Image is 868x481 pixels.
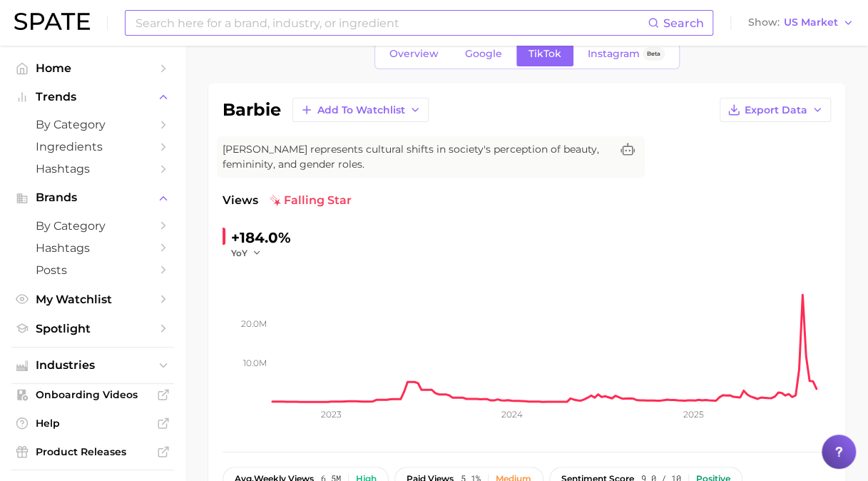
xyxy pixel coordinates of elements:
[14,13,90,30] img: SPATE
[231,226,291,249] div: +184.0%
[231,247,262,259] button: YoY
[377,41,451,66] a: Overview
[243,358,267,368] tspan: 10.0m
[36,162,150,176] span: Hashtags
[36,445,150,458] span: Product Releases
[720,98,831,122] button: Export Data
[317,104,405,116] span: Add to Watchlist
[36,388,150,401] span: Onboarding Videos
[501,409,523,420] tspan: 2024
[36,91,150,103] span: Trends
[453,41,514,66] a: Google
[745,14,857,32] button: ShowUS Market
[11,57,174,79] a: Home
[292,98,429,122] button: Add to Watchlist
[588,48,640,60] span: Instagram
[11,259,174,281] a: Posts
[36,417,150,430] span: Help
[36,293,150,306] span: My Watchlist
[11,215,174,237] a: by Category
[134,11,648,35] input: Search here for a brand, industry, or ingredient
[516,41,573,66] a: TikTok
[11,113,174,136] a: by Category
[36,241,150,255] span: Hashtags
[11,86,174,108] button: Trends
[36,359,150,372] span: Industries
[270,195,281,206] img: falling star
[321,409,342,420] tspan: 2023
[11,187,174,208] button: Brands
[11,136,174,158] a: Ingredients
[745,104,807,116] span: Export Data
[36,118,150,131] span: by Category
[576,41,677,66] a: InstagramBeta
[465,48,502,60] span: Google
[389,48,439,60] span: Overview
[36,263,150,277] span: Posts
[223,142,611,172] span: [PERSON_NAME] represents cultural shifts in society's perception of beauty, femininity, and gende...
[36,219,150,233] span: by Category
[11,384,174,405] a: Onboarding Videos
[11,158,174,180] a: Hashtags
[11,441,174,462] a: Product Releases
[784,19,838,26] span: US Market
[11,318,174,340] a: Spotlight
[36,61,150,75] span: Home
[223,192,258,209] span: Views
[683,409,703,420] tspan: 2025
[647,48,660,60] span: Beta
[11,355,174,376] button: Industries
[36,140,150,153] span: Ingredients
[11,288,174,310] a: My Watchlist
[231,247,247,259] span: YoY
[36,191,150,204] span: Brands
[241,318,267,329] tspan: 20.0m
[223,101,281,118] h1: barbie
[36,322,150,335] span: Spotlight
[11,412,174,434] a: Help
[748,19,780,26] span: Show
[11,237,174,259] a: Hashtags
[529,48,561,60] span: TikTok
[270,192,352,209] span: falling star
[663,16,704,30] span: Search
